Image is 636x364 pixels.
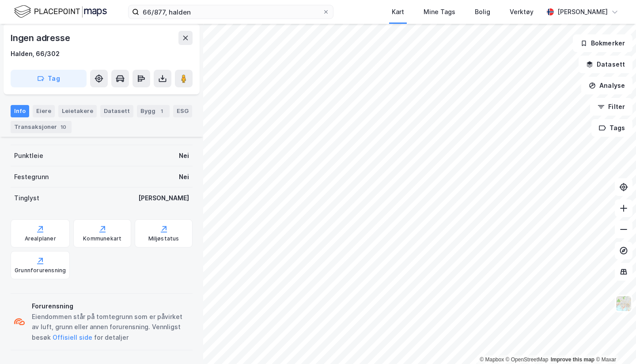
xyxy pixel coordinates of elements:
[480,356,504,363] a: Mapbox
[424,7,455,17] div: Mine Tags
[15,267,66,274] div: Grunnforurensning
[14,4,107,19] img: logo.f888ab2527a4732fd821a326f86c7f29.svg
[14,193,39,203] div: Tinglyst
[25,235,56,242] div: Arealplaner
[32,301,189,311] div: Forurensning
[179,172,189,182] div: Nei
[590,98,632,116] button: Filter
[137,105,170,117] div: Bygg
[11,49,60,59] div: Halden, 66/302
[615,295,632,312] img: Z
[14,150,43,161] div: Punktleie
[579,56,632,73] button: Datasett
[32,311,189,343] div: Eiendommen står på tomtegrunn som er påvirket av luft, grunn eller annen forurensning. Vennligst ...
[506,356,549,363] a: OpenStreetMap
[551,356,594,363] a: Improve this map
[11,70,87,87] button: Tag
[581,77,632,94] button: Analyse
[58,105,97,117] div: Leietakere
[59,123,68,131] div: 10
[100,105,133,117] div: Datasett
[557,7,608,17] div: [PERSON_NAME]
[138,193,189,203] div: [PERSON_NAME]
[11,121,72,133] div: Transaksjoner
[591,119,632,137] button: Tags
[83,235,121,242] div: Kommunekart
[475,7,490,17] div: Bolig
[148,235,179,242] div: Miljøstatus
[14,172,49,182] div: Festegrunn
[573,34,632,52] button: Bokmerker
[173,105,192,117] div: ESG
[11,31,72,45] div: Ingen adresse
[179,150,189,161] div: Nei
[592,322,636,364] div: Kontrollprogram for chat
[33,105,55,117] div: Eiere
[157,107,166,116] div: 1
[139,5,322,19] input: Søk på adresse, matrikkel, gårdeiere, leietakere eller personer
[592,322,636,364] iframe: Chat Widget
[392,7,404,17] div: Kart
[11,105,29,117] div: Info
[510,7,534,17] div: Verktøy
